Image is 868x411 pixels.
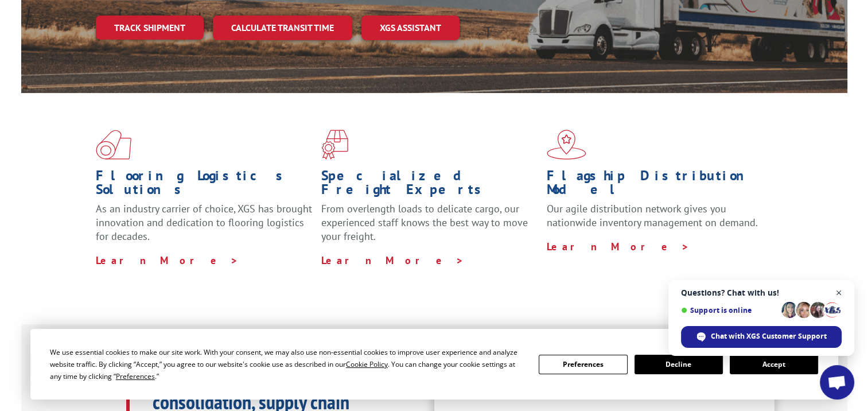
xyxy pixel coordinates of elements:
button: Preferences [539,355,627,374]
span: Support is online [681,306,777,315]
span: Close chat [832,286,846,300]
h1: Flooring Logistics Solutions [96,169,313,202]
img: xgs-icon-total-supply-chain-intelligence-red [96,130,131,160]
img: xgs-icon-focused-on-flooring-red [321,130,348,160]
a: Track shipment [96,15,204,40]
h1: Specialized Freight Experts [321,169,538,202]
a: Learn More > [321,254,464,267]
a: Calculate transit time [213,15,352,40]
button: Accept [730,355,818,374]
span: Preferences [116,371,155,381]
h1: Flagship Distribution Model [547,169,764,202]
span: As an industry carrier of choice, XGS has brought innovation and dedication to flooring logistics... [96,202,312,243]
img: xgs-icon-flagship-distribution-model-red [547,130,586,160]
a: Learn More > [96,254,239,267]
span: Chat with XGS Customer Support [711,331,827,342]
a: Learn More > [547,240,690,253]
p: From overlength loads to delicate cargo, our experienced staff knows the best way to move your fr... [321,202,538,253]
div: Cookie Consent Prompt [30,329,838,400]
span: Cookie Policy [346,359,388,369]
div: Chat with XGS Customer Support [681,326,842,348]
button: Decline [635,355,723,374]
div: We use essential cookies to make our site work. With your consent, we may also use non-essential ... [50,346,525,382]
a: XGS ASSISTANT [361,15,460,40]
span: Our agile distribution network gives you nationwide inventory management on demand. [547,202,758,229]
span: Questions? Chat with us! [681,288,842,297]
div: Open chat [820,365,854,400]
